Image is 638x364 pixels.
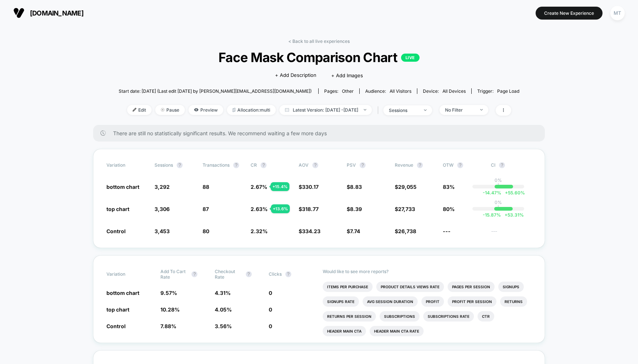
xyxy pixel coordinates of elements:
[227,105,276,115] span: Allocation: multi
[189,105,223,115] span: Preview
[285,108,289,112] img: calendar
[155,105,185,115] span: Pause
[395,228,416,234] span: $
[106,323,126,329] span: Control
[251,228,268,234] span: 2.32 %
[251,206,268,212] span: 2.63 %
[395,184,417,190] span: $
[11,7,86,19] button: [DOMAIN_NAME]
[106,206,129,212] span: top chart
[160,290,177,296] span: 9.57 %
[279,105,372,115] span: Latest Version: [DATE] - [DATE]
[477,88,519,94] div: Trigger:
[480,109,483,110] img: end
[106,306,129,313] span: top chart
[160,306,180,313] span: 10.28 %
[302,206,319,212] span: 318.77
[271,204,290,213] div: + 13.6 %
[127,105,152,115] span: Edit
[177,162,183,168] button: ?
[350,206,362,212] span: 8.39
[139,50,499,65] span: Face Mask Comparison Chart
[342,88,354,94] span: other
[608,6,627,21] button: MT
[331,72,363,78] span: + Add Images
[324,88,354,94] div: Pages:
[155,228,170,234] span: 3,453
[421,296,444,307] li: Profit
[113,130,530,136] span: There are still no statistically significant results. We recommend waiting a few more days
[505,190,508,195] span: +
[442,88,466,94] span: all devices
[443,184,455,190] span: 83%
[501,212,524,218] span: 53.31 %
[251,162,257,168] span: CR
[155,184,170,190] span: 3,292
[215,269,242,280] span: Checkout Rate
[483,212,501,218] span: -15.87 %
[13,7,24,18] img: Visually logo
[443,228,451,234] span: ---
[376,105,383,116] span: |
[395,206,415,212] span: $
[448,296,496,307] li: Profit Per Session
[191,271,197,277] button: ?
[323,296,359,307] li: Signups Rate
[500,296,527,307] li: Returns
[495,200,502,205] p: 0%
[390,88,411,94] span: All Visitors
[498,183,499,188] p: |
[398,184,417,190] span: 29,055
[269,271,282,277] span: Clicks
[323,269,532,274] p: Would like to see more reports?
[323,326,366,336] li: Header Main Cta
[347,206,362,212] span: $
[483,190,501,195] span: -14.47 %
[203,162,230,168] span: Transactions
[269,323,272,329] span: 0
[498,282,524,292] li: Signups
[347,162,356,168] span: PSV
[302,228,320,234] span: 334.23
[417,162,423,168] button: ?
[448,282,495,292] li: Pages Per Session
[106,290,139,296] span: bottom chart
[246,271,252,277] button: ?
[203,228,209,234] span: 80
[106,184,139,190] span: bottom chart
[401,54,420,62] p: LIVE
[323,311,376,322] li: Returns Per Session
[275,72,316,79] span: + Add Description
[424,109,427,111] img: end
[161,108,164,112] img: end
[106,228,126,234] span: Control
[323,282,373,292] li: Items Per Purchase
[365,88,411,94] div: Audience:
[445,107,475,113] div: No Filter
[347,228,360,234] span: $
[398,206,415,212] span: 27,733
[271,182,289,191] div: + 15.4 %
[501,190,525,195] span: 55.60 %
[299,228,320,234] span: $
[423,311,474,322] li: Subscriptions Rate
[119,88,312,94] span: Start date: [DATE] (Last edit [DATE] by [PERSON_NAME][EMAIL_ADDRESS][DOMAIN_NAME])
[299,206,319,212] span: $
[155,162,173,168] span: Sessions
[160,323,176,329] span: 7.88 %
[215,290,231,296] span: 4.31 %
[380,311,420,322] li: Subscriptions
[417,88,471,94] span: Device:
[364,109,366,110] img: end
[370,326,424,336] li: Header Main Cta Rate
[505,212,508,218] span: +
[133,108,136,112] img: edit
[457,162,463,168] button: ?
[478,311,494,322] li: Ctr
[389,108,418,113] div: sessions
[203,206,209,212] span: 87
[269,290,272,296] span: 0
[443,162,483,168] span: OTW
[497,88,519,94] span: Page Load
[363,296,418,307] li: Avg Session Duration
